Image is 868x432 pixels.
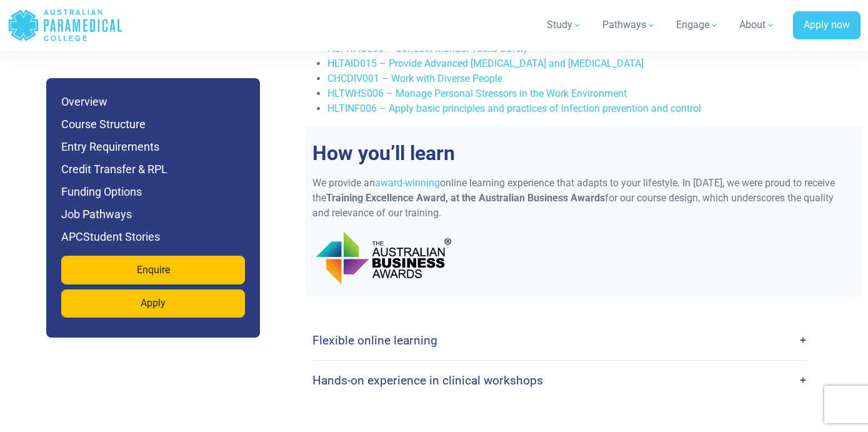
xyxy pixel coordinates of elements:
[732,8,783,43] a: About
[312,333,437,348] h4: Flexible online learning
[539,8,590,43] a: Study
[327,73,502,84] a: CHCDIV001 – Work with Diverse People
[326,192,605,204] strong: Training Excellence Award, at the Australian Business Awards
[312,326,808,355] a: Flexible online learning
[327,103,701,114] a: HLTINF006 – Apply basic principles and practices of infection prevention and control
[595,8,664,43] a: Pathways
[327,88,627,99] a: HLTWHS006 – Manage Personal Stressors in the Work Environment
[312,373,543,388] h4: Hands-on experience in clinical workshops
[327,58,644,69] a: HLTAID015 – Provide Advanced [MEDICAL_DATA] and [MEDICAL_DATA]
[312,366,808,395] a: Hands-on experience in clinical workshops
[305,141,861,165] h2: How you’ll learn
[669,8,727,43] a: Engage
[312,176,853,221] p: We provide an online learning experience that adapts to your lifestyle. In [DATE], we were proud ...
[793,11,861,40] a: Apply now
[375,177,440,189] a: award-winning
[7,5,123,46] a: Australian Paramedical College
